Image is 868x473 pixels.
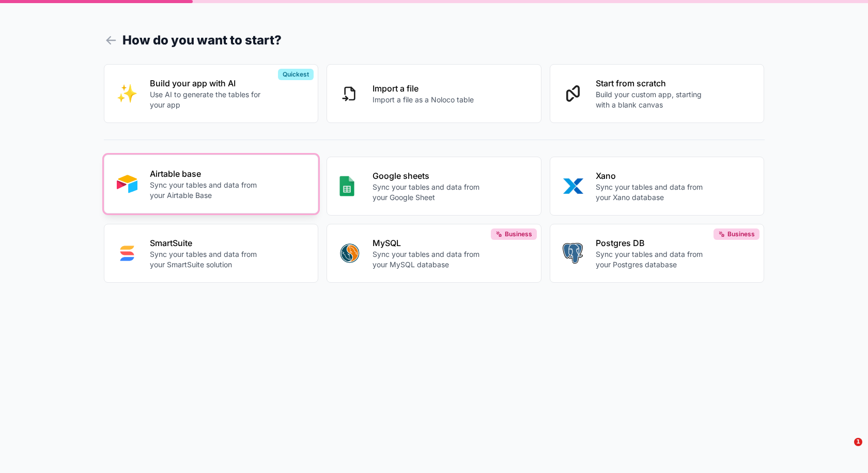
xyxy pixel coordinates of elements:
[373,182,487,203] p: Sync your tables and data from your Google Sheet
[596,170,710,182] p: Xano
[150,237,265,249] p: SmartSuite
[104,155,319,213] button: AIRTABLEAirtable baseSync your tables and data from your Airtable Base
[327,64,541,123] button: Import a fileImport a file as a Noloco table
[596,249,710,270] p: Sync your tables and data from your Postgres database
[833,438,858,463] iframe: Intercom live chat
[373,237,487,249] p: MySQL
[117,243,137,264] img: SMART_SUITE
[117,174,137,194] img: AIRTABLE
[550,224,765,283] button: POSTGRESPostgres DBSync your tables and data from your Postgres databaseBusiness
[327,224,541,283] button: MYSQLMySQLSync your tables and data from your MySQL databaseBusiness
[596,237,710,249] p: Postgres DB
[339,243,360,264] img: MYSQL
[150,167,265,180] p: Airtable base
[373,170,487,182] p: Google sheets
[505,230,532,238] span: Business
[563,176,583,196] img: XANO
[727,230,755,238] span: Business
[104,224,319,283] button: SMART_SUITESmartSuiteSync your tables and data from your SmartSuite solution
[278,69,314,80] div: Quickest
[550,64,765,123] button: Start from scratchBuild your custom app, starting with a blank canvas
[104,31,765,50] h1: How do you want to start?
[596,89,710,110] p: Build your custom app, starting with a blank canvas
[854,438,862,446] span: 1
[150,249,265,270] p: Sync your tables and data from your SmartSuite solution
[373,95,474,105] p: Import a file as a Noloco table
[327,157,541,216] button: GOOGLE_SHEETSGoogle sheetsSync your tables and data from your Google Sheet
[563,243,583,264] img: POSTGRES
[339,176,354,196] img: GOOGLE_SHEETS
[596,77,710,89] p: Start from scratch
[104,64,319,123] button: INTERNAL_WITH_AIBuild your app with AIUse AI to generate the tables for your appQuickest
[150,77,265,89] p: Build your app with AI
[117,83,137,104] img: INTERNAL_WITH_AI
[550,157,765,216] button: XANOXanoSync your tables and data from your Xano database
[150,180,265,201] p: Sync your tables and data from your Airtable Base
[596,182,710,203] p: Sync your tables and data from your Xano database
[373,249,487,270] p: Sync your tables and data from your MySQL database
[373,82,474,95] p: Import a file
[150,89,265,110] p: Use AI to generate the tables for your app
